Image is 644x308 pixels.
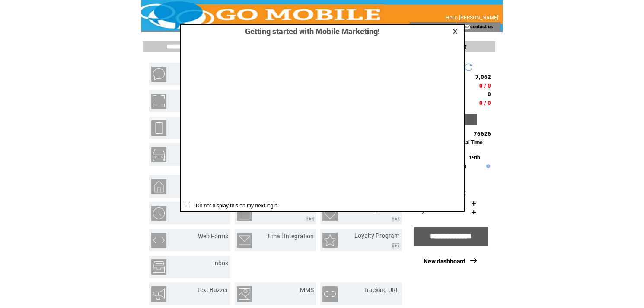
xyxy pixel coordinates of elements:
span: 0 / 0 [479,100,491,106]
span: 0 [488,91,491,97]
img: birthday-wishes.png [322,206,338,221]
img: help.gif [484,164,490,168]
img: web-forms.png [151,233,166,248]
img: inbox.png [151,259,166,275]
img: email-integration.png [237,233,252,248]
span: 0 / 0 [479,82,491,89]
img: mobile-coupons.png [151,94,166,109]
img: text-buzzer.png [151,286,166,302]
img: mms.png [237,286,252,302]
a: Web Forms [198,233,228,240]
a: Text Buzzer [197,286,228,293]
img: tracking-url.png [322,286,338,302]
img: contact_us_icon.gif [464,23,470,30]
img: mobile-websites.png [151,120,166,136]
span: Getting started with Mobile Marketing! [236,27,380,36]
img: video.png [392,217,399,221]
img: text-to-win.png [237,206,252,221]
img: text-blast.png [151,67,166,82]
img: loyalty-program.png [322,233,338,248]
span: Hello [PERSON_NAME]' [446,15,499,21]
img: scheduled-tasks.png [151,206,166,221]
a: Email Integration [268,233,314,240]
span: 19th [469,154,480,161]
img: account_icon.gif [423,23,430,30]
img: video.png [392,243,399,248]
span: 2. [421,209,426,215]
span: Do not display this on my next login. [191,203,279,209]
a: contact us [470,23,493,29]
img: vehicle-listing.png [151,147,166,162]
a: Loyalty Program [354,232,399,239]
span: 76626 [474,130,491,137]
img: video.png [306,217,314,221]
span: 7,062 [475,74,491,80]
a: MMS [300,286,314,293]
a: New dashboard [424,258,465,265]
img: property-listing.png [151,179,166,194]
span: Central Time [452,139,483,146]
a: Tracking URL [364,286,399,293]
a: Inbox [213,259,228,266]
